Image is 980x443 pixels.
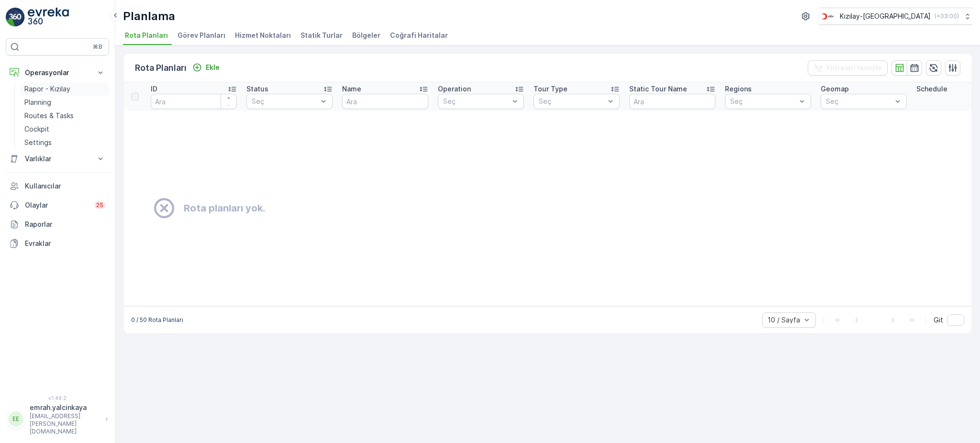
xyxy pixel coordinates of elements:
p: Planlama [123,9,175,24]
h2: Rota planları yok. [184,201,265,215]
span: Coğrafi Haritalar [390,31,448,40]
p: Regions [725,84,752,94]
span: Statik Turlar [301,31,343,40]
p: Schedule [916,84,947,94]
p: Planning [24,98,51,107]
button: Operasyonlar [6,63,109,82]
p: ID [151,84,157,94]
a: Olaylar25 [6,196,109,215]
p: Static Tour Name [629,84,687,94]
p: ⌘B [93,43,102,51]
p: Kullanıcılar [25,181,105,191]
span: Bölgeler [352,31,380,40]
p: Seç [443,97,509,106]
p: 0 / 50 Rota Planları [131,316,183,324]
p: Operation [438,84,471,94]
p: Operasyonlar [25,68,90,78]
p: Status [246,84,268,94]
button: EEemrah.yalcinkaya[EMAIL_ADDRESS][PERSON_NAME][DOMAIN_NAME] [6,403,109,435]
input: Ara [629,94,715,109]
a: Settings [21,136,109,149]
a: Evraklar [6,234,109,253]
p: 25 [96,201,103,209]
p: Seç [826,97,892,106]
p: Raporlar [25,220,105,229]
a: Raporlar [6,215,109,234]
p: Name [342,84,361,94]
button: Varlıklar [6,149,109,168]
button: Ekle [189,62,223,73]
p: Varlıklar [25,154,90,164]
p: [EMAIL_ADDRESS][PERSON_NAME][DOMAIN_NAME] [30,412,100,435]
span: Git [934,315,943,325]
p: Routes & Tasks [24,111,74,121]
img: logo [6,8,25,27]
button: Kızılay-[GEOGRAPHIC_DATA](+03:00) [819,8,972,25]
p: Cockpit [24,124,49,134]
span: Görev Planları [178,31,225,40]
span: Hizmet Noktaları [235,31,291,40]
p: Filtreleri temizle [827,63,882,73]
a: Cockpit [21,122,109,136]
p: Seç [730,97,796,106]
p: Evraklar [25,239,105,248]
input: Ara [151,94,237,109]
p: Seç [539,97,605,106]
a: Planning [21,96,109,109]
div: EE [8,411,23,427]
a: Rapor - Kızılay [21,82,109,96]
p: Tour Type [534,84,568,94]
p: Settings [24,138,52,147]
p: ( +03:00 ) [935,12,959,20]
a: Routes & Tasks [21,109,109,122]
input: Ara [342,94,428,109]
p: Geomap [821,84,849,94]
p: Kızılay-[GEOGRAPHIC_DATA] [840,11,931,21]
span: Rota Planları [125,31,168,40]
button: Filtreleri temizle [808,60,888,76]
p: Ekle [206,63,220,72]
span: v 1.49.2 [6,395,109,401]
a: Kullanıcılar [6,177,109,196]
p: Rota Planları [135,61,187,75]
p: Rapor - Kızılay [24,84,70,94]
p: Seç [252,97,318,106]
img: k%C4%B1z%C4%B1lay_jywRncg.png [819,11,836,22]
p: emrah.yalcinkaya [30,403,100,412]
p: Olaylar [25,200,89,210]
img: logo_light-DOdMpM7g.png [28,8,69,27]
